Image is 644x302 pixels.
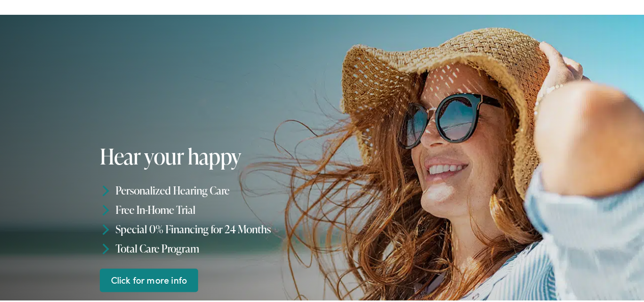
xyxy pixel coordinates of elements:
li: Total Care Program [100,237,325,257]
h1: Hear your happy [100,143,325,167]
a: Click for more info [100,267,198,291]
li: Personalized Hearing Care [100,179,325,199]
li: Special 0% Financing for 24 Months [100,218,325,237]
li: Free In-Home Trial [100,199,325,218]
